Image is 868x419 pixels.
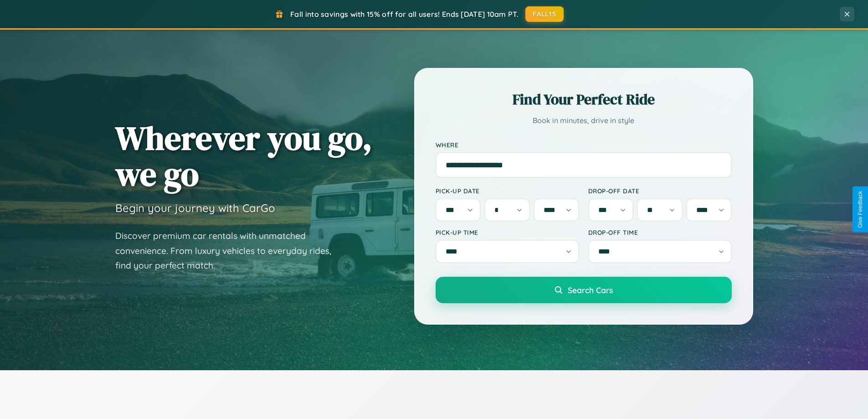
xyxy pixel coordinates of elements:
span: Search Cars [568,285,613,295]
label: Drop-off Time [588,228,732,236]
h2: Find Your Perfect Ride [436,89,732,109]
div: Give Feedback [857,191,863,228]
button: Search Cars [436,277,732,303]
h3: Begin your journey with CarGo [115,201,275,215]
label: Pick-up Date [436,187,579,195]
span: Fall into savings with 15% off for all users! Ends [DATE] 10am PT. [290,10,519,19]
label: Where [436,141,732,149]
p: Book in minutes, drive in style [436,114,732,127]
label: Drop-off Date [588,187,732,195]
label: Pick-up Time [436,228,579,236]
h1: Wherever you go, we go [115,120,372,192]
p: Discover premium car rentals with unmatched convenience. From luxury vehicles to everyday rides, ... [115,228,343,273]
button: FALL15 [525,6,564,22]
